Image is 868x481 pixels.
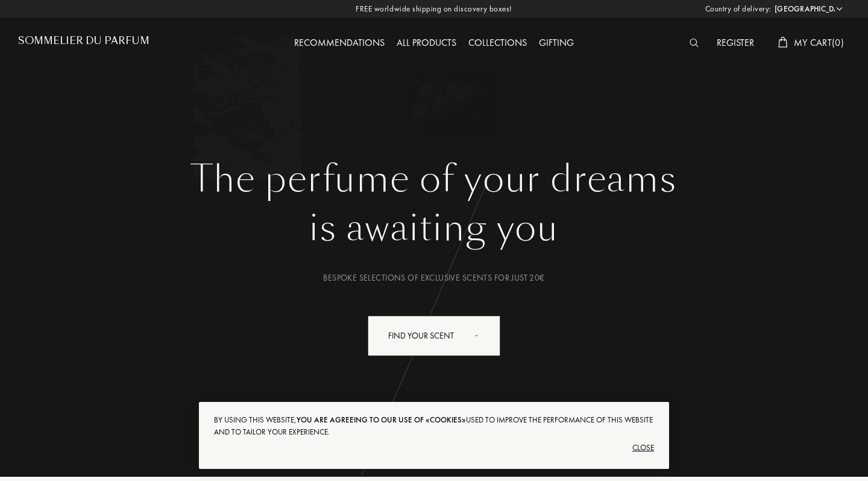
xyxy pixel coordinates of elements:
[288,36,391,49] a: Recommendations
[368,316,500,356] div: Find your scent
[27,201,841,255] div: is awaiting you
[462,36,533,49] a: Collections
[18,35,149,46] h1: Sommelier du Parfum
[27,272,841,284] div: Bespoke selections of exclusive scents for just 20€
[794,36,844,49] span: My Cart ( 0 )
[533,36,580,51] div: Gifting
[27,158,841,201] h1: The perfume of your dreams
[471,323,495,347] div: animation
[778,37,788,48] img: cart_white.svg
[705,3,772,15] span: Country of delivery:
[711,36,760,51] div: Register
[690,39,699,47] img: search_icn_white.svg
[359,316,509,356] a: Find your scentanimation
[214,438,654,457] div: Close
[711,36,760,49] a: Register
[288,36,391,51] div: Recommendations
[214,414,654,438] div: By using this website, used to improve the performance of this website and to tailor your experie...
[297,415,466,425] span: you are agreeing to our use of «cookies»
[391,36,462,51] div: All products
[462,36,533,51] div: Collections
[533,36,580,49] a: Gifting
[18,35,149,51] a: Sommelier du Parfum
[391,36,462,49] a: All products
